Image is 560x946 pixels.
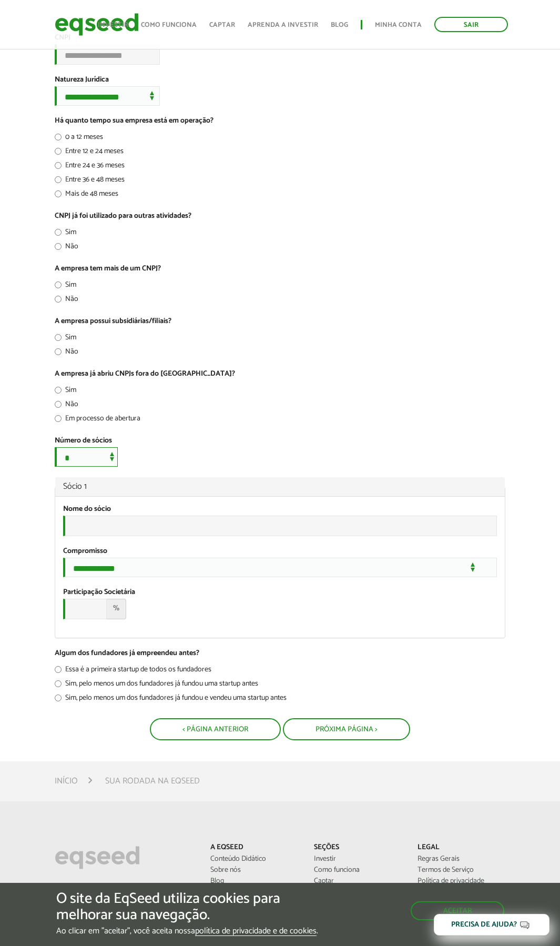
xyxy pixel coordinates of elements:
[55,348,62,355] input: Não
[55,76,109,84] label: Natureza Jurídica
[98,22,128,28] a: Investir
[210,867,298,874] a: Sobre nós
[55,695,287,705] label: Sim, pelo menos um dos fundadores já fundou e vendeu uma startup antes
[55,229,76,239] label: Sim
[55,243,62,250] input: Não
[418,856,505,863] a: Regras Gerais
[55,387,62,394] input: Sim
[55,415,140,426] label: Em processo de abertura
[55,148,124,158] label: Entre 12 e 24 meses
[209,22,235,28] a: Captar
[210,878,298,885] a: Blog
[55,401,78,411] label: Não
[314,856,402,863] a: Investir
[63,479,87,494] span: Sócio 1
[55,401,62,408] input: Não
[150,718,281,740] button: < Página Anterior
[55,134,103,144] label: 0 a 12 meses
[55,176,125,187] label: Entre 36 e 48 meses
[105,774,200,788] li: Sua rodada na EqSeed
[55,243,78,254] label: Não
[55,176,62,183] input: Entre 36 e 48 meses
[375,22,422,28] a: Minha conta
[55,777,78,786] a: Início
[55,190,62,197] input: Mais de 48 meses
[55,229,62,236] input: Sim
[55,265,161,273] label: A empresa tem mais de um CNPJ?
[55,437,112,445] label: Número de sócios
[55,666,62,673] input: Essa é a primeira startup de todos os fundadores
[55,162,62,169] input: Entre 24 e 36 meses
[418,843,505,852] p: Legal
[55,296,78,306] label: Não
[55,318,171,325] label: A empresa possui subsidiárias/filiais?
[434,17,508,32] a: Sair
[55,148,62,155] input: Entre 12 e 24 meses
[107,599,126,619] span: %
[55,843,140,872] img: EqSeed Logo
[55,281,62,288] input: Sim
[56,891,325,923] h5: O site da EqSeed utiliza cookies para melhorar sua navegação.
[210,843,298,852] p: A EqSeed
[314,878,402,885] a: Captar
[55,387,76,397] label: Sim
[411,901,504,920] button: Aceitar
[55,190,118,201] label: Mais de 48 meses
[283,718,410,740] button: Próxima Página >
[55,666,211,677] label: Essa é a primeira startup de todos os fundadores
[55,415,62,422] input: Em processo de abertura
[63,548,107,555] label: Compromisso
[55,213,191,220] label: CNPJ já foi utilizado para outras atividades?
[55,162,125,173] label: Entre 24 e 36 meses
[55,134,62,140] input: 0 a 12 meses
[141,22,197,28] a: Como funciona
[314,867,402,874] a: Como funciona
[56,926,325,936] p: Ao clicar em "aceitar", você aceita nossa .
[210,856,298,863] a: Conteúdo Didático
[55,296,62,303] input: Não
[55,281,76,292] label: Sim
[55,650,199,657] label: Algum dos fundadores já empreendeu antes?
[418,878,505,885] a: Política de privacidade
[63,589,135,596] label: Participação Societária
[55,11,139,38] img: EqSeed
[331,22,348,28] a: Blog
[55,695,62,701] input: Sim, pelo menos um dos fundadores já fundou e vendeu uma startup antes
[314,843,402,852] p: Seções
[55,680,258,691] label: Sim, pelo menos um dos fundadores já fundou uma startup antes
[55,348,78,359] label: Não
[55,334,76,345] label: Sim
[248,22,318,28] a: Aprenda a investir
[55,370,235,378] label: A empresa já abriu CNPJs fora do [GEOGRAPHIC_DATA]?
[55,334,62,341] input: Sim
[418,867,505,874] a: Termos de Serviço
[63,506,111,513] label: Nome do sócio
[55,680,62,687] input: Sim, pelo menos um dos fundadores já fundou uma startup antes
[195,927,317,936] a: política de privacidade e de cookies
[55,117,213,125] label: Há quanto tempo sua empresa está em operação?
